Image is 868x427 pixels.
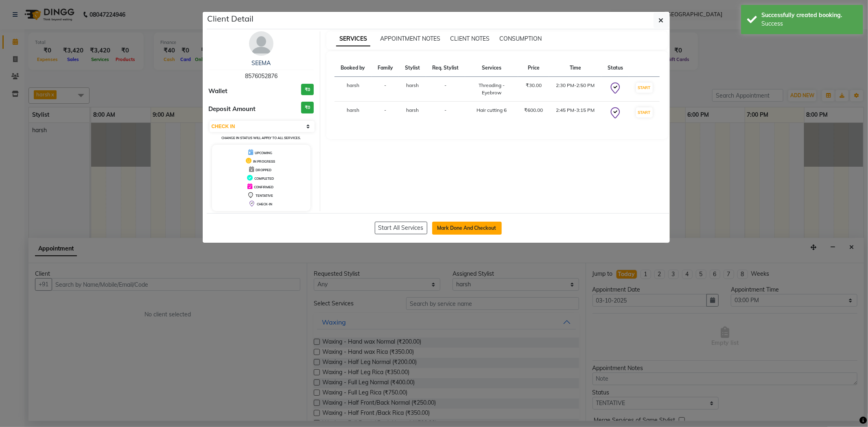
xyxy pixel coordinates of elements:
[499,35,542,42] span: CONSUMPTION
[255,151,272,155] span: UPCOMING
[426,59,466,77] th: Req. Stylist
[245,72,278,80] span: 8576052876
[209,87,228,96] span: Wallet
[518,59,549,77] th: Price
[372,59,399,77] th: Family
[636,83,653,93] button: START
[549,102,601,125] td: 2:45 PM-3:15 PM
[636,107,653,118] button: START
[426,77,466,102] td: -
[335,59,372,77] th: Booked by
[249,31,273,56] img: avatar
[301,102,314,113] h3: ₹0
[335,102,372,125] td: harsh
[426,102,466,125] td: -
[761,11,857,20] div: Successfully created booking.
[375,222,427,234] button: Start All Services
[406,82,419,88] span: harsh
[256,168,271,172] span: DROPPED
[256,194,273,198] span: TENTATIVE
[301,84,314,96] h3: ₹0
[209,105,256,114] span: Deposit Amount
[335,77,372,102] td: harsh
[523,82,544,89] div: ₹30.00
[221,136,301,140] small: Change in status will apply to all services.
[372,77,399,102] td: -
[761,20,857,28] div: Success
[601,59,629,77] th: Status
[253,159,275,163] span: IN PROGRESS
[549,77,601,102] td: 2:30 PM-2:50 PM
[399,59,426,77] th: Stylist
[549,59,601,77] th: Time
[251,59,271,67] a: SEEMA
[336,32,370,46] span: SERVICES
[257,202,272,206] span: CHECK-IN
[372,102,399,125] td: -
[465,59,518,77] th: Services
[254,176,274,181] span: COMPLETED
[523,107,544,114] div: ₹600.00
[470,82,513,96] div: Threading - Eyebrow
[470,107,513,114] div: Hair cutting 6
[254,185,273,189] span: CONFIRMED
[380,35,440,42] span: APPOINTMENT NOTES
[432,222,502,235] button: Mark Done And Checkout
[406,107,419,113] span: harsh
[208,13,254,25] h5: Client Detail
[450,35,490,42] span: CLIENT NOTES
